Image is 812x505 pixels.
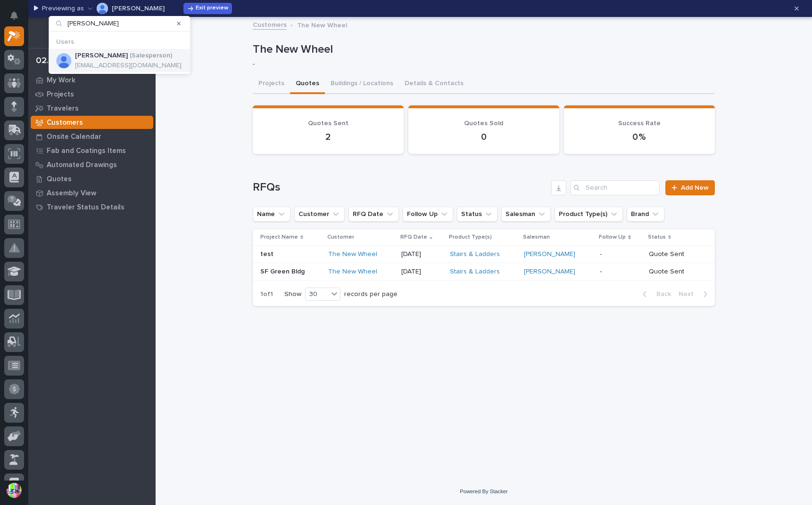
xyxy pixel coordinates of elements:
[55,221,124,238] a: 🔗Onboarding Call
[4,6,24,25] button: Notifications
[449,232,492,242] p: Product Type(s)
[665,180,715,195] a: Add New
[649,268,700,276] p: Quote Sent
[97,3,108,14] img: Spenser Yoder
[78,160,82,168] span: •
[12,11,24,26] div: Notifications
[9,137,63,144] div: Past conversations
[348,207,399,222] button: RFQ Date
[523,232,550,242] p: Salesman
[28,101,156,115] a: Travelers
[501,207,551,222] button: Salesman
[19,186,26,194] img: 1736555164131-43832dd5-751b-4058-ba23-39d91318e5a0
[196,5,228,12] span: Exit preview
[28,115,156,129] a: Customers
[29,160,76,168] span: [PERSON_NAME]
[29,186,76,193] span: [PERSON_NAME]
[260,266,307,276] p: SF Green Bldg
[52,16,186,31] input: Search for role or user
[599,232,626,242] p: Follow Up
[253,245,715,263] tr: testtest The New Wheel [DATE]Stairs & Ladders [PERSON_NAME] -Quote Sent
[78,186,82,193] span: •
[253,283,281,306] p: 1 of 1
[47,147,126,155] p: Fab and Coatings Items
[28,172,156,186] a: Quotes
[401,250,442,258] p: [DATE]
[130,52,172,60] p: ( Salesperson )
[308,120,348,127] span: Quotes Sent
[75,62,182,70] p: [EMAIL_ADDRESS][DOMAIN_NAME]
[260,248,275,258] p: test
[28,186,156,200] a: Assembly View
[20,104,37,121] img: 4614488137333_bcb353cd0bb836b1afe7_72.png
[325,74,399,94] button: Buildings / Locations
[284,290,301,298] p: Show
[146,135,172,146] button: See all
[327,232,354,242] p: Customer
[297,19,347,30] p: The New Wheel
[88,1,165,16] button: Spenser Yoder[PERSON_NAME]
[9,152,25,167] img: Brittany
[66,248,114,255] a: Powered byPylon
[457,207,497,222] button: Status
[183,3,232,14] button: Exit preview
[399,74,469,94] button: Details & Contacts
[450,268,500,276] a: Stairs & Ladders
[600,268,641,276] p: -
[253,60,707,68] p: -
[68,225,120,234] span: Onboarding Call
[681,184,709,191] span: Add New
[47,161,117,169] p: Automated Drawings
[47,90,74,99] p: Projects
[570,180,660,195] input: Search
[47,119,83,127] p: Customers
[42,104,155,114] div: Start new chat
[47,133,101,141] p: Onsite Calendar
[294,207,345,222] button: Customer
[306,289,328,299] div: 30
[28,17,156,48] a: Workspace Logo
[56,38,74,46] p: Users
[679,290,699,298] span: Next
[94,248,114,255] span: Pylon
[28,200,156,214] a: Traveler Status Details
[253,74,290,94] button: Projects
[9,37,172,52] p: Welcome 👋
[253,19,287,30] a: Customers
[83,186,103,193] span: [DATE]
[6,221,55,238] a: 📖Help Docs
[260,232,298,242] p: Project Name
[19,225,51,234] span: Help Docs
[253,181,547,194] h1: RFQs
[19,161,26,168] img: 1736555164131-43832dd5-751b-4058-ba23-39d91318e5a0
[403,207,453,222] button: Follow Up
[264,131,392,143] p: 2
[524,268,575,276] a: [PERSON_NAME]
[9,177,25,192] img: Brittany Wendell
[555,207,623,222] button: Product Type(s)
[75,52,128,60] p: [PERSON_NAME]
[28,73,156,87] a: My Work
[450,250,500,258] a: Stairs & Ladders
[9,226,17,233] div: 📖
[47,189,96,198] p: Assembly View
[49,49,190,72] div: Brian Bontrager[PERSON_NAME](Salesperson)[EMAIL_ADDRESS][DOMAIN_NAME]
[47,76,75,85] p: My Work
[401,268,442,276] p: [DATE]
[253,207,290,222] button: Name
[59,226,66,233] div: 🔗
[9,104,26,121] img: 1736555164131-43832dd5-751b-4058-ba23-39d91318e5a0
[9,52,172,67] p: How can we help?
[253,43,711,56] p: The New Wheel
[675,290,715,298] button: Next
[649,250,700,258] p: Quote Sent
[344,290,398,298] p: records per page
[400,232,427,242] p: RFQ Date
[524,250,575,258] a: [PERSON_NAME]
[28,87,156,101] a: Projects
[9,9,28,28] img: Stacker
[420,131,548,143] p: 0
[47,203,124,212] p: Traveler Status Details
[47,175,72,184] p: Quotes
